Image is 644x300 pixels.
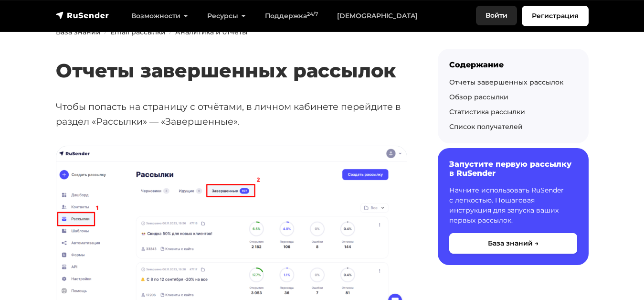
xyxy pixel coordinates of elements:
[327,6,427,26] a: [DEMOGRAPHIC_DATA]
[449,93,508,101] a: Обзор рассылки
[449,60,577,69] div: Содержание
[449,122,523,131] a: Список получателей
[449,78,563,86] a: Отчеты завершенных рассылок
[56,99,407,129] p: Чтобы попасть на страницу с отчётами, в личном кабинете перейдите в раздел «Рассылки» — «Завершен...
[56,31,407,82] h2: Отчеты завершенных рассылок
[56,11,109,20] img: RuSender
[122,6,198,26] a: Возможности
[449,185,577,225] p: Начните использовать RuSender с легкостью. Пошаговая инструкция для запуска ваших первых рассылок.
[476,6,517,25] a: Войти
[449,233,577,254] button: База знаний →
[255,6,327,26] a: Поддержка24/7
[307,11,318,17] sup: 24/7
[522,6,589,26] a: Регистрация
[198,6,255,26] a: Ресурсы
[449,107,525,116] a: Статистика рассылки
[438,148,589,265] a: Запустите первую рассылку в RuSender Начните использовать RuSender с легкостью. Пошаговая инструк...
[50,27,594,37] nav: breadcrumb
[449,160,577,178] h6: Запустите первую рассылку в RuSender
